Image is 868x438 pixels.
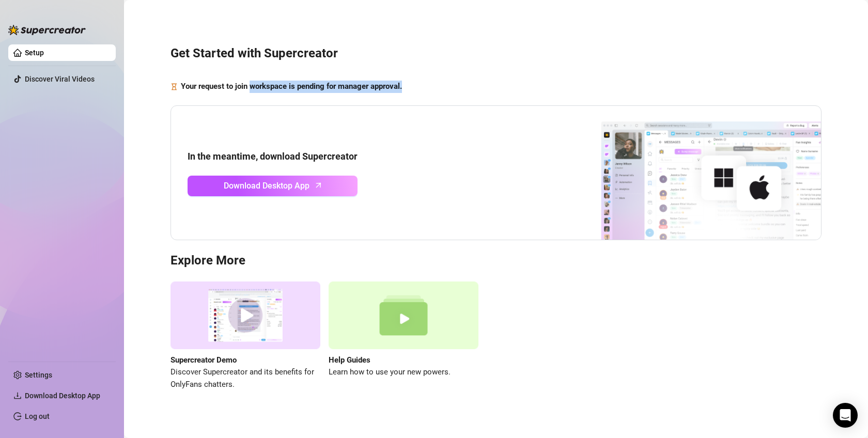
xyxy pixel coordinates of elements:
[188,176,358,196] a: Download Desktop Apparrow-up
[25,392,100,400] span: Download Desktop App
[329,281,478,390] a: Help GuidesLearn how to use your new powers.
[224,179,309,192] span: Download Desktop App
[25,412,50,420] a: Log out
[25,371,52,379] a: Settings
[171,355,237,365] strong: Supercreator Demo
[25,75,95,83] a: Discover Viral Videos
[8,25,86,35] img: logo-BBDzfeDw.svg
[171,281,320,349] img: supercreator demo
[171,253,822,269] h3: Explore More
[329,281,478,349] img: help guides
[188,151,358,162] strong: In the meantime, download Supercreator
[181,82,402,91] strong: Your request to join workspace is pending for manager approval.
[171,366,320,390] span: Discover Supercreator and its benefits for OnlyFans chatters.
[13,392,22,400] span: download
[329,366,478,379] span: Learn how to use your new powers.
[329,355,370,365] strong: Help Guides
[833,403,858,428] div: Open Intercom Messenger
[171,81,178,93] span: hourglass
[25,49,44,57] a: Setup
[563,106,821,240] img: download app
[171,281,320,390] a: Supercreator DemoDiscover Supercreator and its benefits for OnlyFans chatters.
[313,179,324,191] span: arrow-up
[171,45,822,62] h3: Get Started with Supercreator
